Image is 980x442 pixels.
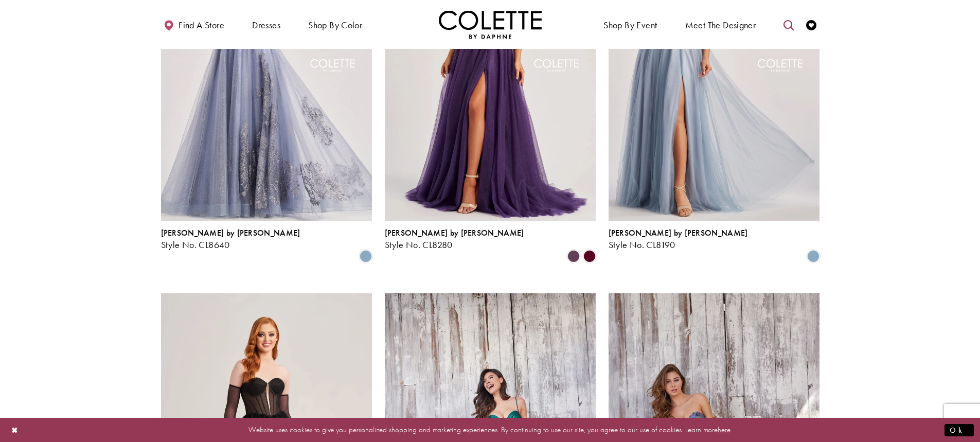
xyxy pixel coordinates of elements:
[252,20,280,30] span: Dresses
[718,425,730,435] a: here
[603,20,657,30] span: Shop By Event
[385,239,453,251] span: Style No. CL8280
[945,423,974,436] button: Submit Dialog
[609,239,675,251] span: Style No. CL8190
[308,20,362,30] span: Shop by color
[685,20,756,30] span: Meet the designer
[161,227,300,238] span: [PERSON_NAME] by [PERSON_NAME]
[609,228,748,250] div: Colette by Daphne Style No. CL8190
[583,250,596,262] i: Burgundy
[306,10,365,39] span: Shop by color
[360,250,372,262] i: Dusty Blue
[74,423,906,437] p: Website uses cookies to give you personalized shopping and marketing experiences. By continuing t...
[804,10,819,39] a: Check Wishlist
[781,10,796,39] a: Toggle search
[6,421,24,439] button: Close Dialog
[161,10,227,39] a: Find a store
[161,239,230,251] span: Style No. CL8640
[385,228,524,250] div: Colette by Daphne Style No. CL8280
[439,10,542,39] img: Colette by Daphne
[250,10,283,39] span: Dresses
[807,250,819,262] i: Dusty Blue
[439,10,542,39] a: Visit Home Page
[567,250,580,262] i: Plum
[385,227,524,238] span: [PERSON_NAME] by [PERSON_NAME]
[161,228,300,250] div: Colette by Daphne Style No. CL8640
[609,227,748,238] span: [PERSON_NAME] by [PERSON_NAME]
[683,10,759,39] a: Meet the designer
[179,20,224,30] span: Find a store
[601,10,660,39] span: Shop By Event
